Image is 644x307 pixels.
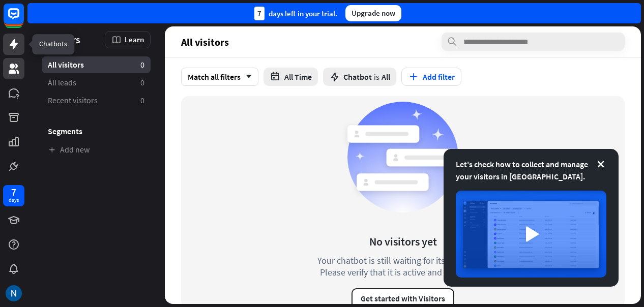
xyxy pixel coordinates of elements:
[345,5,401,21] div: Upgrade now
[9,197,19,204] div: days
[456,191,606,278] img: image
[264,68,318,86] button: All Time
[299,255,507,278] div: Your chatbot is still waiting for its first visitor. Please verify that it is active and accessible.
[343,72,372,82] span: Chatbot
[125,35,144,44] span: Learn
[374,72,379,82] span: is
[48,34,80,45] span: Visitors
[48,77,76,88] span: All leads
[254,7,337,20] div: days left in your trial.
[42,141,151,158] a: Add new
[48,95,98,106] span: Recent visitors
[181,68,258,86] div: Match all filters
[456,158,606,182] div: Let's check how to collect and manage your visitors in [GEOGRAPHIC_DATA].
[3,185,24,206] a: 7 days
[382,72,390,82] span: All
[140,77,144,88] aside: 0
[42,92,151,109] a: Recent visitors 0
[401,68,461,86] button: Add filter
[241,74,252,80] i: arrow_down
[8,4,39,35] button: Open LiveChat chat widget
[254,7,265,20] div: 7
[140,59,144,70] aside: 0
[11,188,16,197] div: 7
[48,59,84,70] span: All visitors
[369,234,437,249] div: No visitors yet
[140,95,144,106] aside: 0
[42,74,151,91] a: All leads 0
[42,126,151,136] h3: Segments
[181,36,229,48] span: All visitors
